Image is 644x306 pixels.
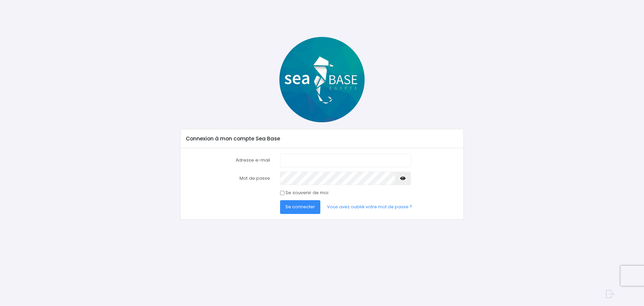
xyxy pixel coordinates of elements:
label: Mot de passe [181,172,275,185]
div: Connexion à mon compte Sea Base [180,129,463,148]
label: Adresse e-mail [181,154,275,167]
label: Se souvenir de moi [285,189,328,196]
button: Se connecter [280,200,320,214]
a: Vous avez oublié votre mot de passe ? [322,200,418,214]
span: Se connecter [285,204,315,210]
